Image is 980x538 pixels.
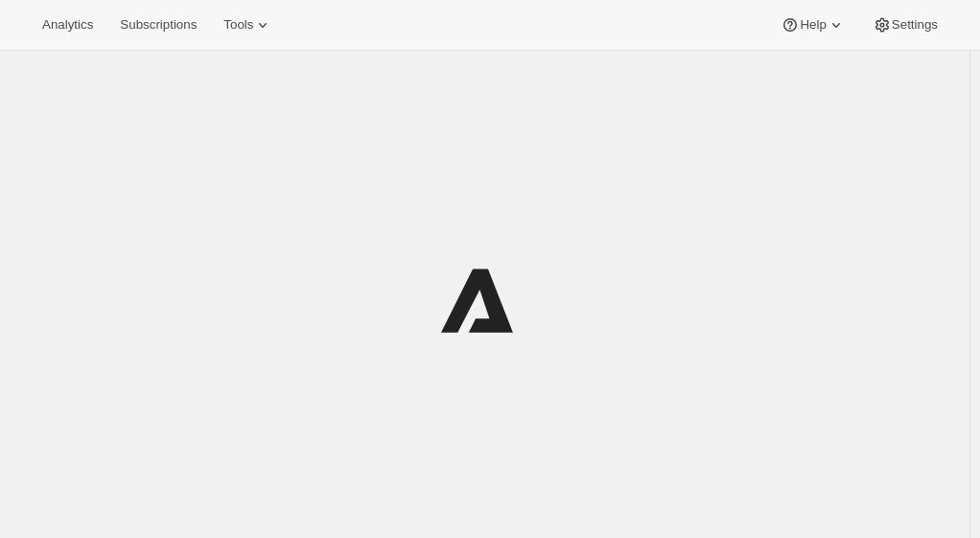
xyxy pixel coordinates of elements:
button: Analytics [31,12,105,38]
span: Analytics [42,17,93,33]
span: Subscriptions [120,17,197,33]
span: Help [800,17,826,33]
button: Settings [861,12,949,38]
button: Subscriptions [108,12,208,38]
span: Settings [892,17,938,33]
button: Tools [212,12,284,38]
span: Tools [223,17,253,33]
button: Help [769,12,856,38]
